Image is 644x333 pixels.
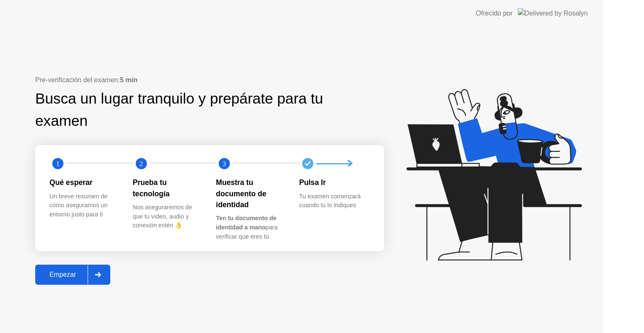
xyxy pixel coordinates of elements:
[35,88,331,132] div: Busca un lugar tranquilo y prepárate para tu examen
[38,271,88,278] div: Empezar
[223,160,226,168] text: 3
[518,8,588,18] img: Delivered by Rosalyn
[133,203,203,230] div: Nos aseguraremos de que tu vídeo, audio y conexión estén 👌
[133,177,203,199] div: Prueba tu tecnología
[216,215,276,231] b: Ten tu documento de identidad a mano
[216,214,286,241] div: para verificar que eres tú
[49,192,119,219] div: Un breve resumen de cómo aseguramos un entorno justo para ti
[139,160,143,168] text: 2
[120,76,138,83] b: 5 min
[35,265,110,285] button: Empezar
[35,75,384,85] div: Pre-verificación del examen:
[299,177,369,188] div: Pulsa Ir
[49,177,119,188] div: Qué esperar
[216,177,286,210] div: Muestra tu documento de identidad
[56,160,60,168] text: 1
[299,192,369,210] div: Tu examen comenzará cuando tú lo indiques
[476,8,513,18] div: Ofrecido por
